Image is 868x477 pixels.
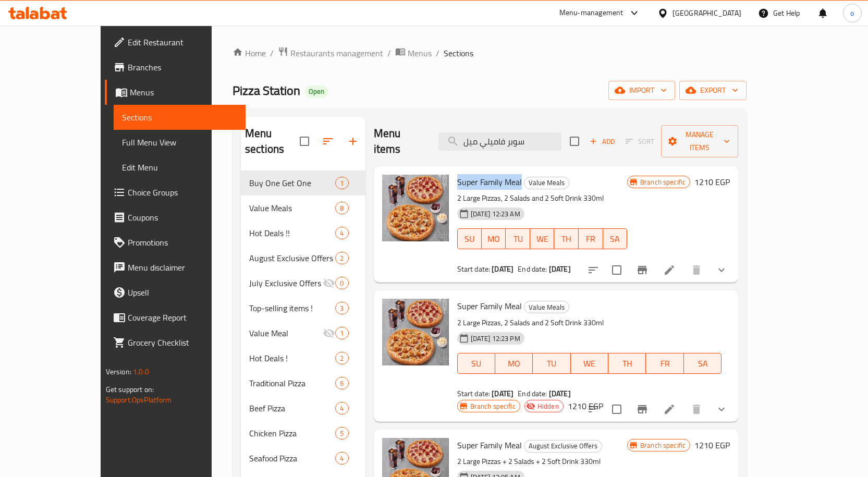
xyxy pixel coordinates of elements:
[114,105,246,130] a: Sections
[335,202,348,214] div: items
[395,46,432,60] a: Menus
[506,228,530,249] button: TU
[128,311,237,324] span: Coverage Report
[436,47,439,59] li: /
[387,47,391,59] li: /
[335,277,348,289] div: items
[457,174,522,190] span: Super Family Meal
[492,387,514,400] b: [DATE]
[249,327,323,339] div: Value Meal
[382,299,449,365] img: Super Family Meal
[606,259,628,281] span: Select to update
[249,402,335,414] span: Beef Pizza
[688,84,738,97] span: export
[336,253,348,263] span: 2
[457,455,627,468] p: 2 Large Pizzas + 2 Salads + 2 Soft Drink 330ml
[524,440,602,452] div: August Exclusive Offers
[128,186,237,199] span: Choice Groups
[457,262,491,276] span: Start date:
[249,377,335,389] span: Traditional Pizza
[694,438,730,452] h6: 1210 EGP
[315,129,340,154] span: Sort sections
[249,452,335,464] span: Seafood Pizza
[534,231,551,247] span: WE
[663,403,676,415] a: Edit menu item
[524,177,569,189] div: Value Meals
[128,336,237,349] span: Grocery Checklist
[603,228,628,249] button: SA
[524,301,569,313] div: Value Meals
[408,47,432,59] span: Menus
[524,177,569,189] span: Value Meals
[613,356,642,371] span: TH
[122,136,237,149] span: Full Menu View
[323,327,335,339] svg: Inactive section
[486,231,502,247] span: MO
[241,296,365,321] div: Top-selling items !3
[304,87,328,96] span: Open
[106,383,154,396] span: Get support on:
[105,55,246,80] a: Branches
[336,228,348,238] span: 4
[336,429,348,438] span: 5
[606,398,628,420] span: Select to update
[374,126,426,157] h2: Menu items
[438,132,561,151] input: search
[583,231,599,247] span: FR
[249,277,323,289] div: July Exclusive Offers
[128,36,237,48] span: Edit Restaurant
[241,246,365,271] div: August Exclusive Offers2
[663,264,676,276] a: Edit menu item
[457,353,495,374] button: SU
[518,387,547,400] span: End date:
[579,228,603,249] button: FR
[241,195,365,221] div: Value Meals8
[495,353,533,374] button: MO
[636,441,690,450] span: Branch specific
[290,47,383,59] span: Restaurants management
[457,192,627,205] p: 2 Large Pizzas, 2 Salads and 2 Soft Drink 330ml
[336,278,348,288] span: 0
[533,353,570,374] button: TU
[467,209,524,219] span: [DATE] 12:23 AM
[249,177,335,189] span: Buy One Get One
[128,61,237,74] span: Branches
[241,221,365,246] div: Hot Deals !!4
[335,302,348,314] div: items
[335,227,348,239] div: items
[684,353,722,374] button: SA
[444,47,473,59] span: Sections
[549,387,571,400] b: [DATE]
[457,387,491,400] span: Start date:
[709,258,734,283] button: show more
[241,346,365,371] div: Hot Deals !2
[249,302,335,314] span: Top-selling items !
[575,356,604,371] span: WE
[499,356,529,371] span: MO
[457,298,522,314] span: Super Family Meal
[518,262,547,276] span: End date:
[128,286,237,299] span: Upsell
[105,205,246,230] a: Coupons
[554,228,579,249] button: TH
[249,227,335,239] span: Hot Deals !!
[335,352,348,364] div: items
[114,155,246,180] a: Edit Menu
[462,231,478,247] span: SU
[715,264,728,276] svg: Show Choices
[335,377,348,389] div: items
[568,399,603,413] h6: 1210 EGP
[128,236,237,249] span: Promotions
[105,230,246,255] a: Promotions
[122,111,237,124] span: Sections
[524,440,602,452] span: August Exclusive Offers
[571,353,608,374] button: WE
[559,7,624,19] div: Menu-management
[294,130,315,152] span: Select all sections
[336,178,348,188] span: 1
[245,126,300,157] h2: Menu sections
[850,7,854,19] span: o
[249,202,335,214] div: Value Meals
